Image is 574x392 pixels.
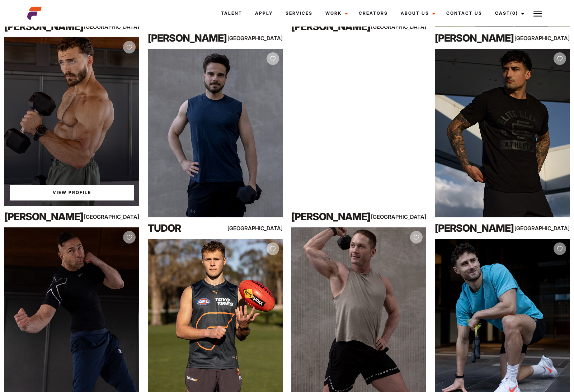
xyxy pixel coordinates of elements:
[489,4,529,23] a: Cast(0)
[435,221,516,235] div: [PERSON_NAME]
[319,4,352,23] a: Work
[10,185,134,200] a: View Hugo'sProfile
[533,9,542,18] img: Burger icon
[291,19,372,34] div: [PERSON_NAME]
[242,224,283,233] div: [GEOGRAPHIC_DATA]
[99,22,139,31] div: [GEOGRAPHIC_DATA]
[529,224,570,233] div: [GEOGRAPHIC_DATA]
[215,4,249,23] a: Talent
[249,4,279,23] a: Apply
[386,212,426,221] div: [GEOGRAPHIC_DATA]
[386,22,426,31] div: [GEOGRAPHIC_DATA]
[279,4,319,23] a: Services
[27,6,42,20] img: cropped-aefm-brand-fav-22-square.png
[435,31,516,45] div: [PERSON_NAME]
[148,31,229,45] div: [PERSON_NAME]
[99,212,139,221] div: [GEOGRAPHIC_DATA]
[242,34,283,43] div: [GEOGRAPHIC_DATA]
[291,209,372,224] div: [PERSON_NAME]
[352,4,394,23] a: Creators
[148,221,229,235] div: Tudor
[4,209,85,224] div: [PERSON_NAME]
[394,4,440,23] a: About Us
[4,19,85,34] div: [PERSON_NAME]
[529,34,570,43] div: [GEOGRAPHIC_DATA]
[440,4,489,23] a: Contact Us
[510,10,518,16] span: (0)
